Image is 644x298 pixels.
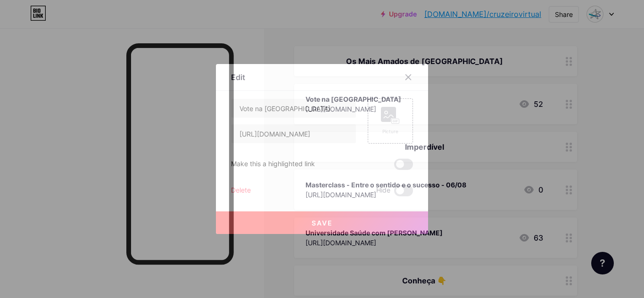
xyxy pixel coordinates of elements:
div: Edit [231,72,245,83]
input: URL [231,124,356,143]
div: Picture [381,128,400,135]
div: Delete [231,185,251,196]
span: Hide [376,185,390,196]
button: Save [216,211,428,234]
div: Make this a highlighted link [231,159,315,170]
span: Save [312,219,333,227]
input: Title [231,99,356,118]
